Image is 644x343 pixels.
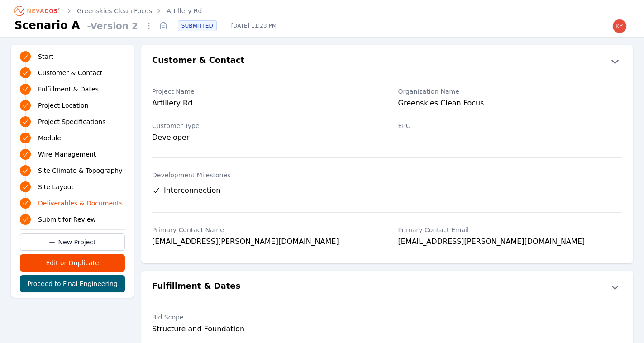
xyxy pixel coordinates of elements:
[152,171,622,180] label: Development Milestones
[152,280,240,294] h2: Fulfillment & Dates
[20,233,125,251] a: New Project
[38,68,102,77] span: Customer & Contact
[20,275,125,292] button: Proceed to Final Engineering
[38,166,122,175] span: Site Climate & Topography
[612,19,627,33] img: kyle.macdougall@nevados.solar
[141,54,633,68] button: Customer & Contact
[164,185,220,196] span: Interconnection
[152,87,377,96] label: Project Name
[38,215,96,224] span: Submit for Review
[20,50,125,226] nav: Progress
[38,150,96,159] span: Wire Management
[77,6,152,15] a: Greenskies Clean Focus
[167,6,202,15] a: Artillery Rd
[38,85,99,94] span: Fulfillment & Dates
[398,121,623,130] label: EPC
[178,20,217,31] div: SUBMITTED
[14,4,202,18] nav: Breadcrumb
[152,54,244,68] h2: Customer & Contact
[152,98,377,110] div: Artillery Rd
[152,313,377,322] label: Bid Scope
[38,133,61,143] span: Module
[38,182,74,191] span: Site Layout
[38,52,53,61] span: Start
[152,132,377,143] div: Developer
[152,225,377,234] label: Primary Contact Name
[224,22,284,29] span: [DATE] 11:23 PM
[38,101,89,110] span: Project Location
[152,121,377,130] label: Customer Type
[38,117,106,126] span: Project Specifications
[398,98,623,110] div: Greenskies Clean Focus
[398,236,623,249] div: [EMAIL_ADDRESS][PERSON_NAME][DOMAIN_NAME]
[20,254,125,272] button: Edit or Duplicate
[152,324,377,334] div: Structure and Foundation
[38,199,123,208] span: Deliverables & Documents
[398,225,623,234] label: Primary Contact Email
[141,280,633,294] button: Fulfillment & Dates
[14,18,80,33] h1: Scenario A
[84,19,142,32] span: - Version 2
[152,236,377,249] div: [EMAIL_ADDRESS][PERSON_NAME][DOMAIN_NAME]
[398,87,623,96] label: Organization Name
